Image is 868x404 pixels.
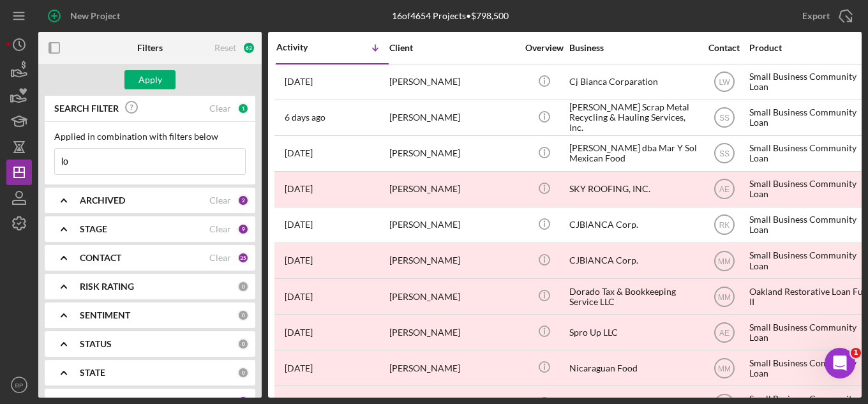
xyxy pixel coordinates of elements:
div: Clear [209,195,231,206]
div: 1 [237,103,249,114]
time: 2025-05-09 22:06 [285,220,313,230]
div: 16 of 4654 Projects • $798,500 [392,11,509,21]
div: Dorado Tax & Bookkeeping Service LLC [569,280,697,313]
b: Filters [137,43,163,53]
div: [PERSON_NAME] [389,280,517,313]
div: Apply [138,70,162,89]
div: [PERSON_NAME] [389,65,517,99]
div: 35 [237,252,249,264]
div: CJBIANCA Corp. [569,244,697,278]
div: [PERSON_NAME] [389,351,517,385]
div: Export [802,3,830,29]
button: Export [789,3,862,29]
div: SKY ROOFING, INC. [569,172,697,206]
text: SS [719,149,729,158]
div: Contact [700,43,748,53]
time: 2024-09-20 19:50 [285,292,313,302]
text: AE [719,185,729,194]
span: 1 [851,348,861,358]
div: [PERSON_NAME] [389,101,517,135]
button: BP [6,372,32,398]
div: [PERSON_NAME] [389,315,517,349]
div: Business [569,43,697,53]
div: 0 [237,367,249,378]
time: 2025-05-13 19:20 [285,184,313,194]
time: 2025-06-24 02:48 [285,148,313,158]
text: MM [718,292,731,301]
text: LW [719,78,730,87]
div: 63 [243,41,255,54]
b: SEARCH FILTER [54,103,119,114]
div: Overview [520,43,568,53]
b: RISK RATING [80,281,134,292]
div: 0 [237,281,249,292]
b: STAGE [80,224,107,234]
div: Activity [276,42,333,52]
div: 0 [237,338,249,350]
button: Apply [124,70,176,89]
div: CJBIANCA Corp. [569,208,697,242]
text: MM [718,364,731,373]
time: 2024-02-15 10:00 [285,363,313,373]
b: SENTIMENT [80,310,130,320]
b: STATUS [80,339,112,349]
time: 2025-08-16 02:06 [285,112,325,123]
div: [PERSON_NAME] [389,137,517,170]
b: CONTACT [80,253,121,263]
b: STATE [80,368,105,378]
text: RK [719,221,730,230]
div: Clear [209,224,231,234]
div: Spro Up LLC [569,315,697,349]
div: 2 [237,195,249,206]
div: Applied in combination with filters below [54,131,246,142]
div: [PERSON_NAME] dba Mar Y Sol Mexican Food [569,137,697,170]
div: Clear [209,103,231,114]
time: 2025-08-19 20:17 [285,77,313,87]
div: [PERSON_NAME] Scrap Metal Recycling & Hauling Services, Inc. [569,101,697,135]
text: BP [15,382,24,389]
b: ARCHIVED [80,195,125,206]
text: MM [718,257,731,266]
time: 2024-06-06 20:38 [285,327,313,338]
div: 9 [237,223,249,235]
div: [PERSON_NAME] [389,208,517,242]
div: New Project [70,3,120,29]
div: Nicaraguan Food [569,351,697,385]
button: New Project [38,3,133,29]
div: [PERSON_NAME] [389,172,517,206]
div: Reset [214,43,236,53]
div: [PERSON_NAME] [389,244,517,278]
iframe: Intercom live chat [825,348,855,378]
div: 0 [237,310,249,321]
text: SS [719,114,729,123]
time: 2025-01-22 22:50 [285,255,313,266]
div: Clear [209,253,231,263]
text: AE [719,328,729,337]
div: Client [389,43,517,53]
div: Cj Bianca Corparation [569,65,697,99]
